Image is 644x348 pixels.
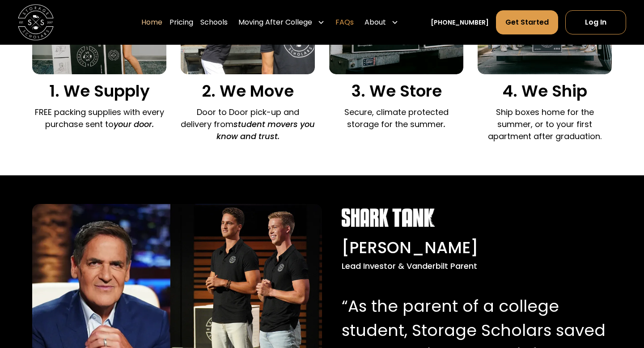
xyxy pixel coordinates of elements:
[32,106,166,130] p: FREE packing supplies with every purchase sent to
[478,81,612,101] h3: 4. We Ship
[181,106,315,142] p: Door to Door pick-up and delivery from
[329,81,463,101] h3: 3. We Store
[342,236,606,260] div: [PERSON_NAME]
[200,10,228,35] a: Schools
[496,10,558,34] a: Get Started
[181,81,315,101] h3: 2. We Move
[565,10,626,34] a: Log In
[169,10,193,35] a: Pricing
[329,106,463,130] p: Secure, climate protected storage for the summer
[18,4,54,40] img: Storage Scholars main logo
[335,10,354,35] a: FAQs
[216,119,315,142] em: student movers you know and trust.
[478,106,612,142] p: Ship boxes home for the summer, or to your first apartment after graduation.
[342,208,435,227] img: Shark Tank white logo.
[431,18,489,27] a: [PHONE_NUMBER]
[364,17,386,28] div: About
[32,81,166,101] h3: 1. We Supply
[235,10,328,35] div: Moving After College
[238,17,312,28] div: Moving After College
[444,119,445,130] em: .
[141,10,162,35] a: Home
[114,119,154,130] em: your door.
[361,10,402,35] div: About
[342,260,606,272] div: Lead Investor & Vanderbilt Parent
